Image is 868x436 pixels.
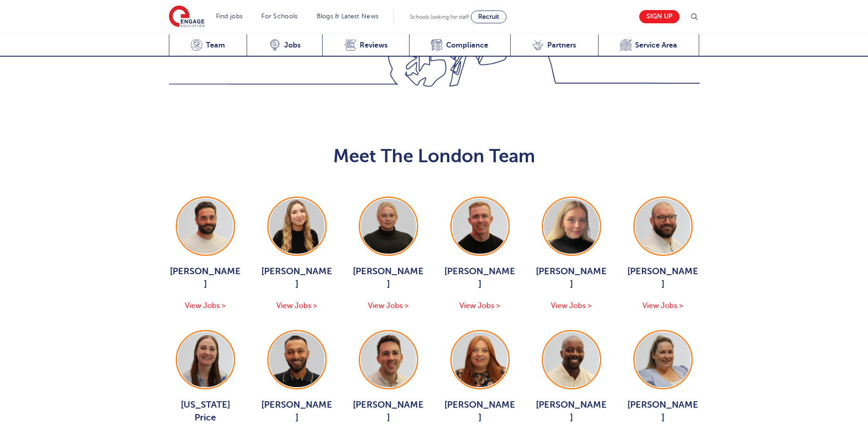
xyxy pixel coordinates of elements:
span: View Jobs > [642,302,683,310]
a: [PERSON_NAME] View Jobs > [169,197,242,312]
span: View Jobs > [551,302,592,310]
span: Recruit [478,13,499,20]
a: Service Area [598,34,700,57]
span: [PERSON_NAME] [169,265,242,291]
span: Compliance [446,41,488,50]
a: Sign up [639,10,679,23]
span: [US_STATE] Price [169,399,242,424]
span: [PERSON_NAME] [535,399,608,424]
img: Georgia Price [178,332,233,387]
span: [PERSON_NAME] [260,399,334,424]
a: [PERSON_NAME] View Jobs > [626,197,700,312]
span: Partners [547,41,576,50]
img: Isabel Murphy [544,199,599,254]
span: Service Area [635,41,677,50]
span: Team [206,41,225,50]
a: Find jobs [216,13,243,20]
span: Schools looking for staff [410,14,469,20]
a: Partners [510,34,598,57]
img: Alice Thwaites [270,199,324,254]
span: [PERSON_NAME] [443,265,517,291]
span: View Jobs > [459,302,500,310]
span: [PERSON_NAME] [535,265,608,291]
img: Laura Dunne [453,332,507,387]
span: [PERSON_NAME] [260,265,334,291]
span: [PERSON_NAME] [626,265,700,291]
a: Team [169,34,247,57]
a: [PERSON_NAME] View Jobs > [260,197,334,312]
span: View Jobs > [276,302,317,310]
h2: Meet The London Team [169,145,700,167]
span: View Jobs > [185,302,226,310]
span: [PERSON_NAME] [443,399,517,424]
img: Parth Patel [270,332,324,387]
img: Engage Education [169,5,205,28]
img: Jack Hope [178,199,233,254]
a: Reviews [322,34,409,57]
span: Jobs [284,41,301,50]
img: Zack Neal [453,199,507,254]
a: For Schools [261,13,297,20]
span: [PERSON_NAME] [352,399,425,424]
span: Reviews [360,41,388,50]
a: [PERSON_NAME] View Jobs > [535,197,608,312]
a: [PERSON_NAME] View Jobs > [352,197,425,312]
span: [PERSON_NAME] [626,399,700,424]
a: Jobs [247,34,322,57]
a: Recruit [471,11,507,23]
img: Joseph Weeden [361,332,416,387]
a: Blogs & Latest News [317,13,379,20]
img: Grace Lampard [636,332,690,387]
span: [PERSON_NAME] [352,265,425,291]
a: [PERSON_NAME] View Jobs > [443,197,517,312]
img: Bethany Johnson [361,199,416,254]
a: Compliance [409,34,510,57]
img: Simon Whitcombe [636,199,690,254]
img: Teshome Dennis [544,332,599,387]
span: View Jobs > [368,302,409,310]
